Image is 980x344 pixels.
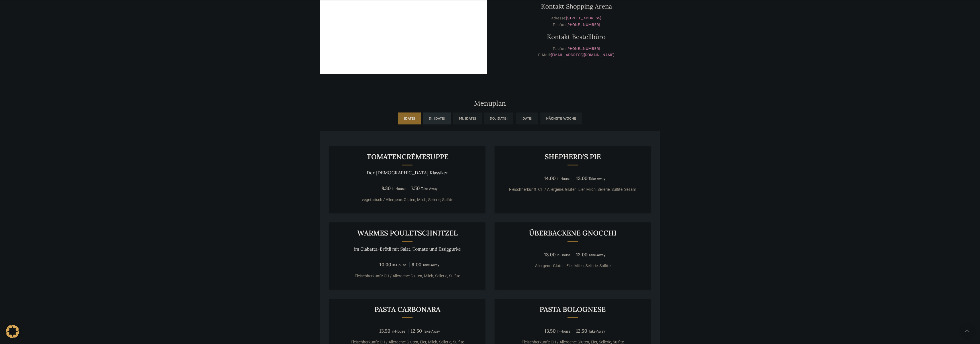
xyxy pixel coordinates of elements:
h3: Tomatencrémesuppe [336,153,479,160]
a: [EMAIL_ADDRESS][DOMAIN_NAME] [551,52,614,57]
a: Scroll to top button [960,324,974,338]
a: [PHONE_NUMBER] [566,46,600,51]
span: 12.50 [411,328,422,334]
span: In-House [392,263,406,267]
h3: Pasta Carbonara [336,306,479,313]
span: 8.30 [381,185,391,191]
h3: Kontakt Shopping Arena [493,3,660,9]
h3: Warmes Pouletschnitzel [336,230,479,237]
span: Take-Away [421,187,438,191]
span: Take-Away [589,253,605,257]
span: In-House [557,329,571,333]
p: Allergene: Gluten, Eier, Milch, Sellerie, Sulfite [502,263,644,269]
span: Take-Away [422,263,439,267]
a: Do, [DATE] [484,112,513,124]
h3: Kontakt Bestellbüro [493,34,660,40]
span: 10.00 [379,261,391,268]
span: In-House [557,177,571,181]
p: Der [DEMOGRAPHIC_DATA] Klassiker [336,170,479,175]
span: 14.00 [544,175,556,181]
a: Di, [DATE] [423,112,451,124]
p: vegetarisch / Allergene: Gluten, Milch, Sellerie, Sulfite [336,197,479,203]
span: In-House [391,329,405,333]
span: Take-Away [588,329,605,333]
p: Telefon: E-Mail: [493,46,660,58]
span: Take-Away [423,329,440,333]
span: 13.00 [576,175,587,181]
p: im Ciabatta-Brötli mit Salat, Tomate und Essiggurke [336,246,479,252]
span: 13.00 [544,251,556,258]
span: 12.00 [576,251,587,258]
p: Adresse: Telefon: [493,15,660,28]
h2: Menuplan [320,100,660,107]
h3: Überbackene Gnocchi [502,230,644,237]
span: 13.50 [544,328,556,334]
a: [PHONE_NUMBER] [566,22,600,27]
span: Take-Away [589,177,605,181]
h3: Pasta Bolognese [502,306,644,313]
span: 12.50 [576,328,587,334]
span: 13.50 [379,328,390,334]
h3: Shepherd’s Pie [502,153,644,160]
p: Fleischherkunft: CH / Allergene: Gluten, Eier, Milch, Sellerie, Sulfite, Sesam [502,187,644,193]
span: 7.50 [411,185,420,191]
p: Fleischherkunft: CH / Allergene: Gluten, Milch, Sellerie, Sulfite [336,273,479,279]
a: [DATE] [398,112,421,124]
a: Mi, [DATE] [453,112,482,124]
a: Nächste Woche [540,112,582,124]
span: In-House [392,187,406,191]
a: [DATE] [516,112,538,124]
span: In-House [557,253,571,257]
a: [STREET_ADDRESS] [566,16,601,21]
span: 9.00 [412,261,421,268]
